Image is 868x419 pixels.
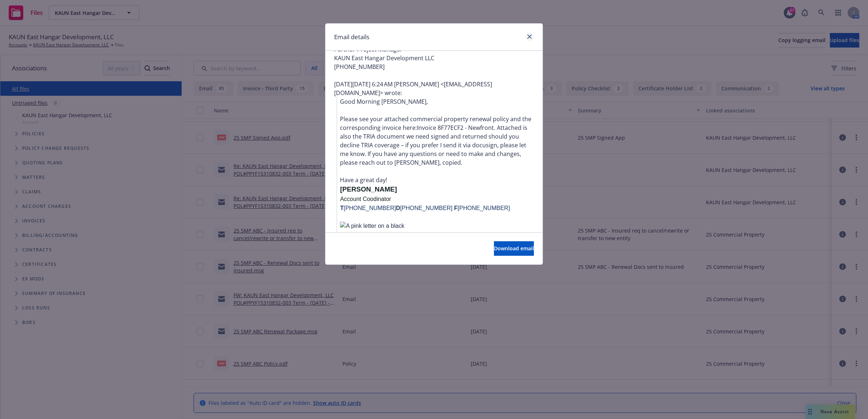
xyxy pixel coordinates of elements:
[344,205,510,211] span: [PHONE_NUMBER] [PHONE_NUMBER] [PHONE_NUMBER]
[334,80,534,97] div: [DATE][DATE] 6:24 AM [PERSON_NAME] < > wrote:
[396,205,400,211] b: D
[340,205,344,211] span: T
[525,32,534,41] a: close
[494,245,534,252] span: Download email
[340,196,391,202] span: Account Coodinator
[340,222,407,233] img: A pink letter on a black background Description automatically generated
[417,124,494,132] a: Invoice 8F77ECF2 - Newfront
[334,54,534,62] div: KAUN East Hangar Development LLC
[340,185,397,193] span: [PERSON_NAME]
[340,167,534,184] p: Have a great day!
[334,62,534,71] div: [PHONE_NUMBER]
[340,97,534,106] p: Good Morning [PERSON_NAME],
[494,241,534,256] button: Download email
[334,32,369,42] h1: Email details
[340,106,534,167] p: Please see your attached commercial property renewal policy and the corresponding invoice here: ....
[334,80,492,97] a: [EMAIL_ADDRESS][DOMAIN_NAME]
[454,205,458,211] b: F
